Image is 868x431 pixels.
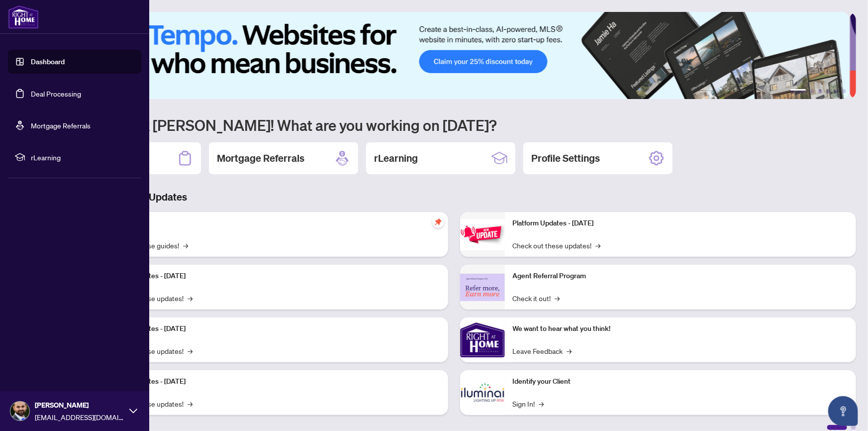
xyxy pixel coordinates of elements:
[513,376,849,387] p: Identify your Client
[188,293,193,304] span: →
[513,293,560,304] a: Check it out!→
[104,323,440,334] p: Platform Updates - [DATE]
[513,398,544,409] a: Sign In!→
[818,89,822,93] button: 3
[596,240,601,251] span: →
[834,89,838,93] button: 5
[52,12,850,99] img: Slide 0
[842,89,846,93] button: 6
[555,293,560,304] span: →
[513,240,601,251] a: Check out these updates!→
[35,400,124,411] span: [PERSON_NAME]
[104,271,440,282] p: Platform Updates - [DATE]
[31,89,81,98] a: Deal Processing
[567,345,572,356] span: →
[810,89,814,93] button: 2
[217,151,304,165] h2: Mortgage Referrals
[432,216,444,228] span: pushpin
[513,271,849,282] p: Agent Referral Program
[188,398,193,409] span: →
[35,412,124,423] span: [EMAIL_ADDRESS][DOMAIN_NAME]
[8,5,39,29] img: logo
[513,218,849,229] p: Platform Updates - [DATE]
[828,396,858,426] button: Open asap
[513,323,849,334] p: We want to hear what you think!
[183,240,188,251] span: →
[460,318,505,362] img: We want to hear what you think!
[374,151,418,165] h2: rLearning
[31,121,91,130] a: Mortgage Referrals
[531,151,600,165] h2: Profile Settings
[513,345,572,356] a: Leave Feedback→
[31,57,65,66] a: Dashboard
[539,398,544,409] span: →
[52,190,856,204] h3: Brokerage & Industry Updates
[31,152,134,163] span: rLearning
[460,274,505,301] img: Agent Referral Program
[460,370,505,415] img: Identify your Client
[188,345,193,356] span: →
[104,376,440,387] p: Platform Updates - [DATE]
[52,115,856,134] h1: Welcome back [PERSON_NAME]! What are you working on [DATE]?
[790,89,806,93] button: 1
[826,89,830,93] button: 4
[10,402,29,421] img: Profile Icon
[104,218,440,229] p: Self-Help
[460,219,505,250] img: Platform Updates - June 23, 2025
